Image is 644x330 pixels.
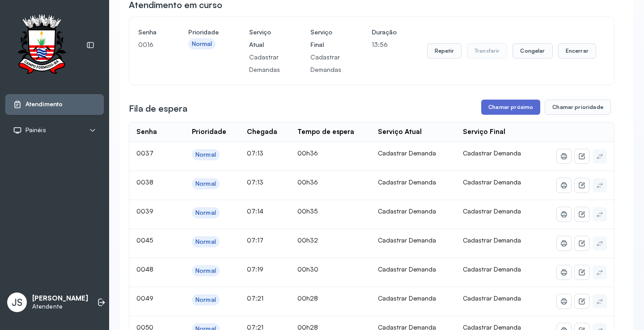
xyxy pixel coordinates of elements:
[247,149,263,157] span: 07:13
[138,26,158,38] h4: Senha
[310,26,341,51] h4: Serviço Final
[463,128,505,136] div: Serviço Final
[247,128,277,136] div: Chegada
[378,236,449,244] div: Cadastrar Demanda
[32,294,88,303] p: [PERSON_NAME]
[195,180,216,188] div: Normal
[192,40,212,48] div: Normal
[297,178,318,186] span: 00h36
[136,128,157,136] div: Senha
[481,100,540,115] button: Chamar próximo
[467,43,508,58] button: Transferir
[136,294,153,302] span: 0049
[247,294,263,302] span: 07:21
[378,178,449,186] div: Cadastrar Demanda
[463,294,521,302] span: Cadastrar Demanda
[463,149,521,157] span: Cadastrar Demanda
[310,51,341,76] p: Cadastrar Demandas
[13,100,96,109] a: Atendimento
[195,238,216,246] div: Normal
[297,149,318,157] span: 00h36
[195,209,216,217] div: Normal
[463,207,521,215] span: Cadastrar Demanda
[378,265,449,273] div: Cadastrar Demanda
[249,26,280,51] h4: Serviço Atual
[513,43,552,58] button: Congelar
[463,178,521,186] span: Cadastrar Demanda
[463,236,521,244] span: Cadastrar Demanda
[247,178,263,186] span: 07:13
[136,178,153,186] span: 0038
[545,100,611,115] button: Chamar prioridade
[32,303,88,310] p: Atendente
[249,51,280,76] p: Cadastrar Demandas
[378,149,449,157] div: Cadastrar Demanda
[136,149,153,157] span: 0037
[136,207,153,215] span: 0039
[195,151,216,159] div: Normal
[378,128,422,136] div: Serviço Atual
[297,236,318,244] span: 00h32
[195,267,216,275] div: Normal
[195,296,216,304] div: Normal
[136,265,153,273] span: 0048
[136,236,153,244] span: 0045
[378,207,449,215] div: Cadastrar Demanda
[25,126,46,134] span: Painéis
[297,128,354,136] div: Tempo de espera
[129,102,187,115] h3: Fila de espera
[192,128,226,136] div: Prioridade
[463,265,521,273] span: Cadastrar Demanda
[297,294,318,302] span: 00h28
[247,207,263,215] span: 07:14
[372,38,397,51] p: 13:56
[378,294,449,302] div: Cadastrar Demanda
[9,14,74,76] img: Logotipo do estabelecimento
[297,265,318,273] span: 00h30
[138,38,158,51] p: 0016
[297,207,318,215] span: 00h35
[25,100,63,108] span: Atendimento
[247,236,263,244] span: 07:17
[247,265,263,273] span: 07:19
[372,26,397,38] h4: Duração
[427,43,462,58] button: Repetir
[188,26,219,38] h4: Prioridade
[558,43,596,58] button: Encerrar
